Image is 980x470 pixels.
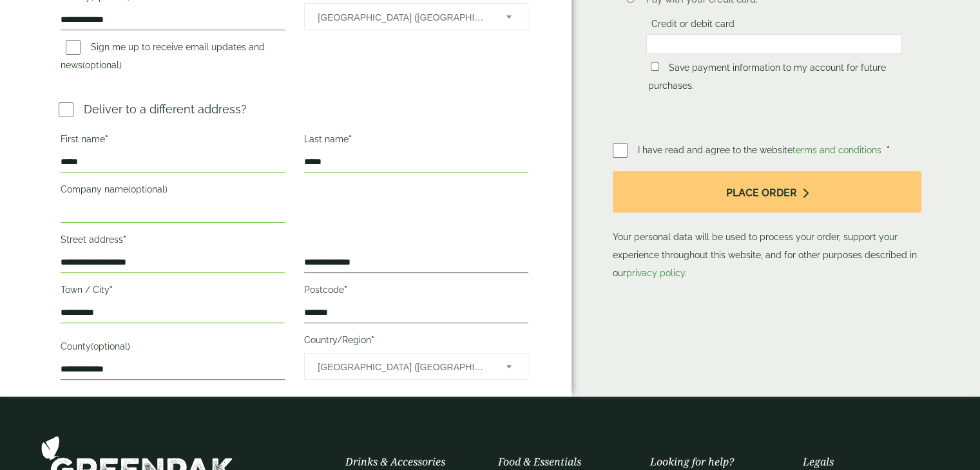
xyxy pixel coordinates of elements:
[82,60,122,70] span: (optional)
[638,145,884,155] span: I have read and agree to the website
[626,268,685,278] a: privacy policy
[61,42,265,74] label: Sign me up to receive email updates and news
[61,337,285,359] label: County
[613,171,921,213] button: Place order
[61,230,285,252] label: Street address
[887,145,890,155] abbr: required
[128,184,168,194] span: (optional)
[61,180,285,202] label: Company name
[110,285,113,295] abbr: required
[646,19,740,33] label: Credit or debit card
[304,130,528,152] label: Last name
[66,40,81,55] input: Sign me up to receive email updates and news(optional)
[613,171,921,283] p: Your personal data will be used to process your order, support your experience throughout this we...
[123,234,126,245] abbr: required
[91,341,130,352] span: (optional)
[61,130,285,152] label: First name
[304,3,528,30] span: Country/Region
[650,38,898,50] iframe: Secure card payment input frame
[304,281,528,303] label: Postcode
[344,285,347,295] abbr: required
[793,145,881,155] a: terms and conditions
[318,4,489,31] span: United Kingdom (UK)
[304,353,528,380] span: Country/Region
[371,335,374,345] abbr: required
[318,353,489,381] span: United Kingdom (UK)
[84,100,247,118] p: Deliver to a different address?
[349,134,352,144] abbr: required
[105,134,108,144] abbr: required
[61,281,285,303] label: Town / City
[648,62,886,95] label: Save payment information to my account for future purchases.
[304,331,528,353] label: Country/Region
